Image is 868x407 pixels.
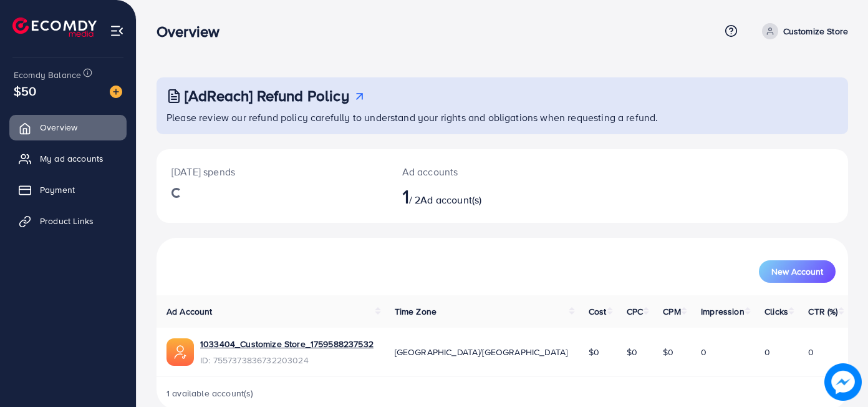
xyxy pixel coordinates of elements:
span: Ecomdy Balance [14,69,81,81]
span: Impression [701,305,745,318]
span: 0 [808,346,814,358]
span: My ad accounts [40,152,104,165]
a: My ad accounts [9,146,127,171]
p: Please review our refund policy carefully to understand your rights and obligations when requesti... [166,110,841,125]
a: 1033404_Customize Store_1759588237532 [200,338,374,350]
img: ic-ads-acc.e4c84228.svg [166,338,194,366]
a: Product Links [9,208,127,233]
span: Clicks [764,305,788,318]
span: Ad account(s) [420,193,481,207]
span: 1 available account(s) [166,387,254,400]
h3: Overview [157,22,229,41]
img: image [824,363,862,401]
span: [GEOGRAPHIC_DATA]/[GEOGRAPHIC_DATA] [395,346,568,358]
span: CPM [663,305,680,318]
img: image [110,86,122,98]
h2: / 2 [402,184,545,208]
span: Payment [40,184,75,196]
a: Customize Store [757,23,848,39]
span: Overview [40,121,77,134]
span: 0 [701,346,706,358]
h3: [AdReach] Refund Policy [185,87,349,105]
a: Payment [9,177,127,202]
span: $0 [663,346,673,358]
span: New Account [771,267,823,276]
span: Ad Account [166,305,213,318]
span: 0 [764,346,770,358]
span: $0 [627,346,637,358]
span: $50 [14,82,36,100]
a: Overview [9,115,127,140]
span: CTR (%) [808,305,837,318]
p: Customize Store [783,24,848,39]
button: New Account [759,260,836,283]
img: menu [110,24,124,38]
span: Time Zone [395,305,436,318]
p: Ad accounts [402,164,545,179]
span: CPC [627,305,643,318]
p: [DATE] spends [171,164,372,179]
span: Product Links [40,215,94,227]
img: logo [12,17,97,37]
span: ID: 7557373836732203024 [200,354,374,366]
span: Cost [589,305,607,318]
span: $0 [589,346,599,358]
span: 1 [402,182,409,210]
